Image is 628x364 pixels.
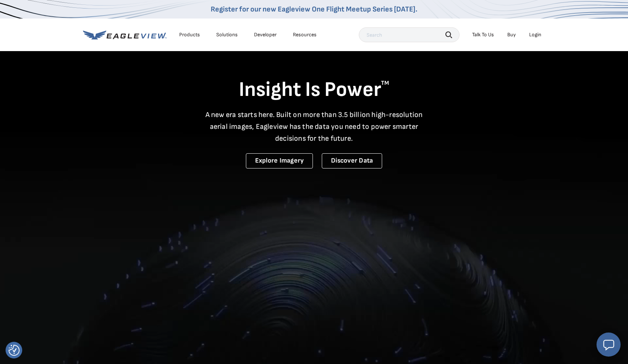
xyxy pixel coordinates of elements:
[9,345,20,356] button: Consent Preferences
[529,31,541,38] div: Login
[322,153,382,168] a: Discover Data
[254,31,277,38] a: Developer
[211,5,417,14] a: Register for our new Eagleview One Flight Meetup Series [DATE].
[472,31,494,38] div: Talk To Us
[179,31,200,38] div: Products
[201,109,427,144] p: A new era starts here. Built on more than 3.5 billion high-resolution aerial images, Eagleview ha...
[359,27,460,42] input: Search
[9,345,20,356] img: Revisit consent button
[83,77,545,103] h1: Insight Is Power
[507,31,516,38] a: Buy
[246,153,313,168] a: Explore Imagery
[381,80,389,87] sup: TM
[216,31,238,38] div: Solutions
[293,31,317,38] div: Resources
[597,333,621,357] button: Open chat window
